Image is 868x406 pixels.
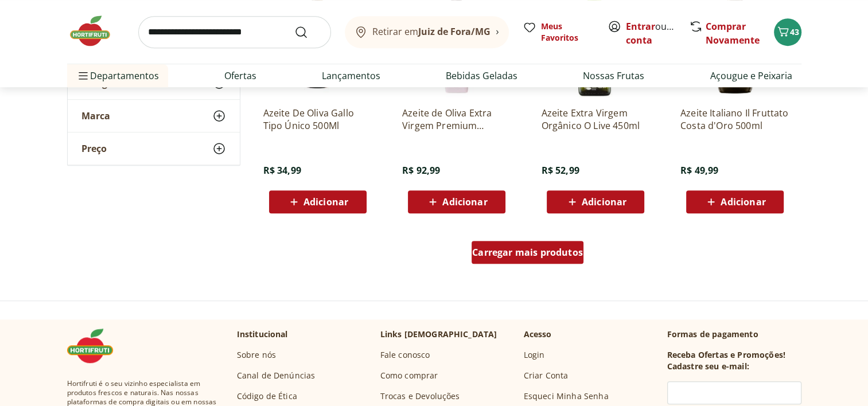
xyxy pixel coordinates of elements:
span: Departamentos [76,62,159,89]
a: Açougue e Peixaria [710,69,792,83]
p: Links [DEMOGRAPHIC_DATA] [380,329,497,340]
a: Esqueci Minha Senha [524,391,609,402]
span: Retirar em [372,26,491,37]
span: Meus Favoritos [541,21,594,44]
p: Institucional [237,329,288,340]
a: Azeite Extra Virgem Orgânico O Live 450ml [541,107,650,132]
a: Azeite Italiano Il Fruttato Costa d'Oro 500ml [680,107,789,132]
span: R$ 34,99 [263,164,301,177]
img: Hortifruti [67,14,124,48]
span: R$ 49,99 [680,164,718,177]
span: R$ 92,99 [402,164,440,177]
button: Adicionar [269,190,367,213]
a: Azeite De Oliva Gallo Tipo Único 500Ml [263,107,372,132]
b: Juiz de Fora/MG [418,25,491,38]
a: Entrar [626,20,655,33]
span: R$ 52,99 [541,164,579,177]
p: Acesso [524,329,552,340]
a: Login [524,349,545,361]
button: Menu [76,62,90,89]
button: Adicionar [408,190,505,213]
h3: Receba Ofertas e Promoções! [667,349,785,361]
h3: Cadastre seu e-mail: [667,361,749,372]
a: Nossas Frutas [583,69,644,83]
a: Trocas e Devoluções [380,391,460,402]
button: Preço [68,133,240,165]
a: Ofertas [224,69,256,83]
button: Submit Search [294,25,322,39]
a: Criar Conta [524,370,569,381]
a: Código de Ética [237,391,297,402]
a: Azeite de Oliva Extra Virgem Premium Deleyda 500ml [402,107,511,132]
span: Adicionar [582,197,626,206]
p: Formas de pagamento [667,329,801,340]
button: Carrinho [774,18,801,46]
a: Carregar mais produtos [472,241,583,268]
a: Fale conosco [380,349,430,361]
input: search [138,16,331,48]
button: Marca [68,100,240,132]
span: Carregar mais produtos [472,248,583,257]
img: Hortifruti [67,329,124,363]
span: Adicionar [303,197,348,206]
button: Adicionar [547,190,644,213]
span: Preço [81,143,107,155]
a: Como comprar [380,370,438,381]
a: Meus Favoritos [523,21,594,44]
button: Retirar emJuiz de Fora/MG [345,16,509,48]
a: Bebidas Geladas [446,69,517,83]
span: Adicionar [442,197,487,206]
a: Criar conta [626,20,689,46]
span: Adicionar [721,197,765,206]
span: ou [626,19,677,47]
a: Comprar Novamente [706,20,760,46]
button: Adicionar [686,190,784,213]
a: Lançamentos [322,69,380,83]
span: Marca [81,111,110,122]
span: 43 [790,26,799,37]
a: Canal de Denúncias [237,370,316,381]
a: Sobre nós [237,349,276,361]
